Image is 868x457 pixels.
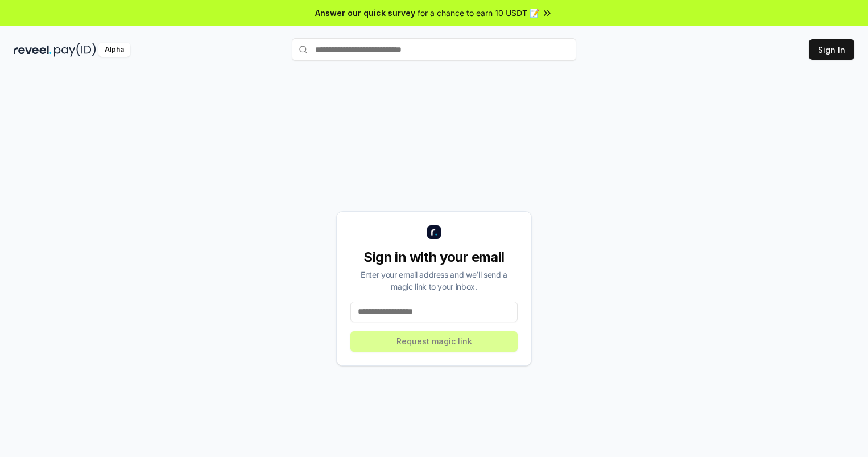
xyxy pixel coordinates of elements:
span: Answer our quick survey [315,7,415,19]
button: Sign In [809,39,854,60]
div: Sign in with your email [350,248,518,266]
img: logo_small [427,225,441,239]
img: reveel_dark [14,43,52,57]
img: pay_id [54,43,96,57]
span: for a chance to earn 10 USDT 📝 [418,7,539,19]
div: Enter your email address and we’ll send a magic link to your inbox. [350,269,518,293]
div: Alpha [98,43,130,57]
